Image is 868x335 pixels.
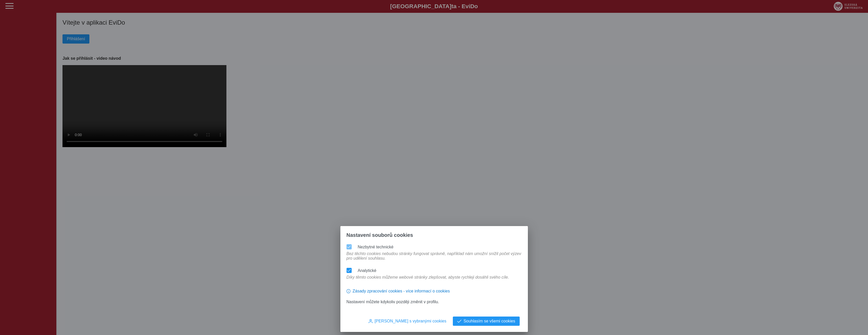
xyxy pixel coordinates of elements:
span: [PERSON_NAME] s vybranými cookies [375,319,446,323]
label: Analytické [358,268,377,273]
label: Nezbytné technické [358,245,394,249]
button: Souhlasím se všemi cookies [453,317,520,326]
button: Zásady zpracování cookies - více informací o cookies [347,287,450,296]
span: Souhlasím se všemi cookies [464,319,515,323]
button: [PERSON_NAME] s vybranými cookies [364,317,451,326]
a: Zásady zpracování cookies - více informací o cookies [347,291,450,295]
div: Bez těchto cookies nebudou stránky fungovat správně, například nám umožní snížit počet výzev pro ... [344,251,524,266]
div: Díky těmto cookies můžeme webové stránky zlepšovat, abyste rychleji dosáhli svého cíle. [344,275,511,285]
p: Nastavení můžete kdykoliv později změnit v profilu. [347,300,522,304]
span: Zásady zpracování cookies - více informací o cookies [353,289,450,293]
span: Nastavení souborů cookies [347,232,413,238]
